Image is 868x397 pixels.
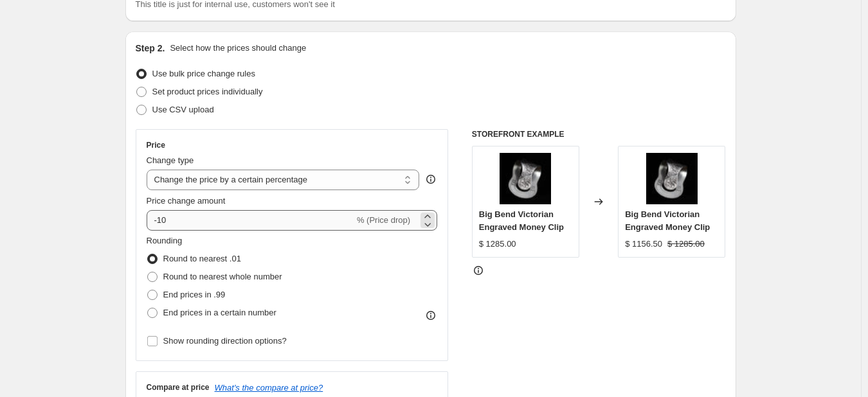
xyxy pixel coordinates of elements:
[357,215,410,225] span: % (Price drop)
[147,196,226,206] span: Price change amount
[170,42,306,55] p: Select how the prices should change
[147,382,210,393] h3: Compare at price
[163,308,276,317] span: End prices in a certain number
[424,173,437,186] div: help
[147,210,354,231] input: -15
[625,209,710,232] span: Big Bend Victorian Engraved Money Clip
[479,238,516,251] div: $ 1285.00
[163,290,226,299] span: End prices in .99
[472,129,726,139] h6: STOREFRONT EXAMPLE
[147,155,194,165] span: Change type
[625,238,662,251] div: $ 1156.50
[152,87,263,96] span: Set product prices individually
[667,238,705,251] strike: $ 1285.00
[136,42,165,55] h2: Step 2.
[163,254,241,263] span: Round to nearest .01
[147,140,165,150] h3: Price
[152,69,255,78] span: Use bulk price change rules
[152,105,214,114] span: Use CSV upload
[147,236,183,245] span: Rounding
[215,383,323,393] button: What's the compare at price?
[163,336,287,346] span: Show rounding direction options?
[479,209,564,232] span: Big Bend Victorian Engraved Money Clip
[646,153,698,204] img: 3050CME_3_80x.jpg
[163,272,282,281] span: Round to nearest whole number
[500,153,551,204] img: 3050CME_3_80x.jpg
